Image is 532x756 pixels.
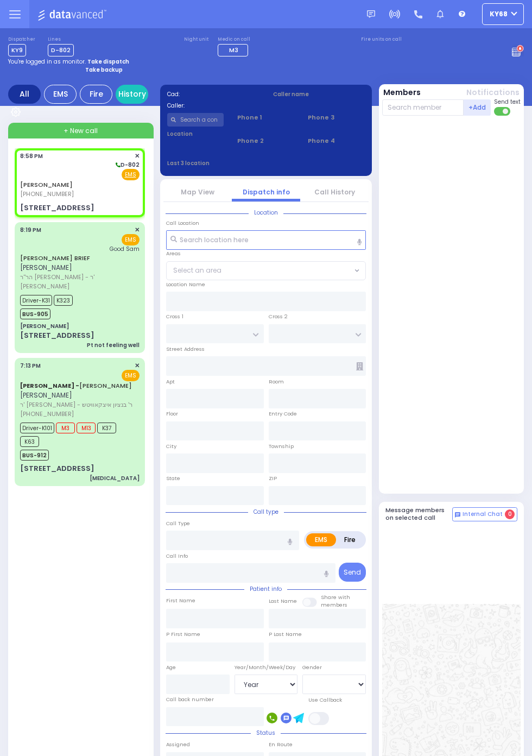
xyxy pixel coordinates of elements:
[269,597,297,605] label: Last Name
[166,475,180,482] label: State
[385,507,453,521] h5: Message members on selected call
[110,245,140,253] span: Good Sam
[367,10,375,18] img: message.svg
[166,410,178,418] label: Floor
[308,113,365,122] span: Phone 3
[8,85,41,104] div: All
[269,443,294,450] label: Township
[237,136,294,146] span: Phone 2
[494,106,511,117] label: Turn off text
[166,230,366,250] input: Search location here
[166,631,200,638] label: P First Name
[20,450,49,461] span: BUS-912
[20,203,94,213] div: [STREET_ADDRESS]
[339,563,366,582] button: Send
[383,87,421,98] button: Members
[269,631,302,638] label: P Last Name
[482,3,524,25] button: ky68
[335,533,364,546] label: Fire
[20,390,72,400] span: [PERSON_NAME]
[8,58,86,66] span: You're logged in as monitor.
[166,250,181,257] label: Areas
[125,171,136,179] u: EMS
[269,410,297,418] label: Entry Code
[20,152,43,160] span: 8:58 PM
[321,594,350,601] small: Share with
[314,187,355,197] a: Call History
[321,601,347,608] span: members
[20,263,72,272] span: [PERSON_NAME]
[237,113,294,122] span: Phone 1
[302,664,322,671] label: Gender
[114,161,140,169] span: D-802
[452,507,517,521] button: Internal Chat 0
[463,511,503,518] span: Internal Chat
[166,443,176,450] label: City
[248,508,284,516] span: Call type
[269,741,293,748] label: En Route
[20,273,136,291] span: הר''ר [PERSON_NAME] - ר' [PERSON_NAME]
[308,696,342,704] label: Use Callback
[167,113,224,127] input: Search a contact
[235,664,298,671] div: Year/Month/Week/Day
[382,99,464,116] input: Search member
[8,36,35,43] label: Dispatcher
[464,99,491,116] button: +Add
[37,8,110,21] img: Logo
[20,423,54,433] span: Driver-K101
[20,400,136,409] span: ר' [PERSON_NAME] - ר' בנציון איצקאוויטש
[166,696,214,703] label: Call back number
[122,234,140,245] span: EMS
[20,322,69,330] div: [PERSON_NAME]
[166,281,205,288] label: Location Name
[20,190,74,198] span: [PHONE_NUMBER]
[8,44,26,56] span: KY9
[243,187,290,197] a: Dispatch info
[77,423,96,433] span: M13
[87,58,129,66] strong: Take dispatch
[85,66,123,74] strong: Take backup
[269,313,288,320] label: Cross 2
[494,98,521,106] span: Send text
[251,729,281,737] span: Status
[122,370,140,381] span: EMS
[87,341,140,349] div: Pt not feeling well
[135,225,140,235] span: ✕
[20,330,94,341] div: [STREET_ADDRESS]
[181,187,214,197] a: Map View
[229,46,238,54] span: M3
[97,423,116,433] span: K37
[505,509,515,519] span: 0
[166,741,190,748] label: Assigned
[269,475,277,482] label: ZIP
[167,102,259,110] label: Caller:
[356,362,363,370] span: Other building occupants
[166,597,195,604] label: First Name
[166,313,183,320] label: Cross 1
[361,36,402,43] label: Fire units on call
[218,36,251,43] label: Medic on call
[466,87,520,98] button: Notifications
[20,409,74,418] span: [PHONE_NUMBER]
[269,378,284,386] label: Room
[166,219,199,227] label: Call Location
[20,362,41,370] span: 7:13 PM
[166,552,188,560] label: Call Info
[135,361,140,370] span: ✕
[166,664,176,671] label: Age
[20,308,50,319] span: BUS-905
[20,436,39,447] span: K63
[90,474,140,482] div: [MEDICAL_DATA]
[56,423,75,433] span: M3
[64,126,98,136] span: + New call
[173,266,221,275] span: Select an area
[48,36,74,43] label: Lines
[20,226,41,234] span: 8:19 PM
[166,520,190,527] label: Call Type
[116,85,148,104] a: History
[54,295,73,306] span: K323
[20,463,94,474] div: [STREET_ADDRESS]
[80,85,112,104] div: Fire
[20,381,79,390] span: [PERSON_NAME] -
[20,295,52,306] span: Driver-K31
